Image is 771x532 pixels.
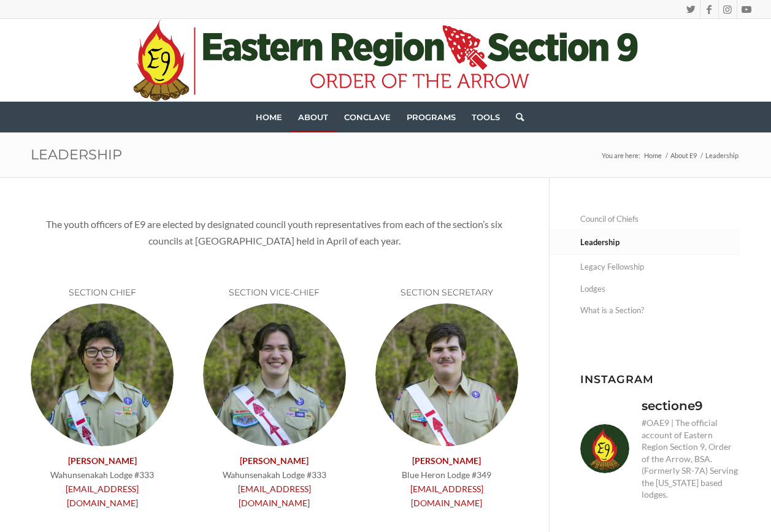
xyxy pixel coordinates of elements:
h6: SECTION VICE-CHIEF [203,288,346,297]
strong: [PERSON_NAME] [68,455,137,466]
span: Conclave [344,112,391,122]
span: About [298,112,328,122]
img: Untitled (8) [203,303,346,446]
p: #OAE9 | The official account of Eastern Region Section 9, Order of the Arrow, BSA. (Formerly SR-7... [642,417,740,501]
a: Council of Chiefs [580,208,740,230]
p: Wahunsenakah Lodge #333 [203,454,346,510]
a: Search [508,102,524,132]
a: What is a Section? [580,300,740,321]
span: / [699,151,704,160]
a: Leadership [31,146,122,163]
img: Untitled (9) [375,303,518,446]
a: Conclave [336,102,399,132]
span: Tools [472,112,500,122]
a: Home [642,151,664,160]
span: Programs [407,112,456,122]
p: Blue Heron Lodge #349 [375,454,518,510]
span: Home [644,151,662,159]
a: Leadership [580,230,740,254]
h3: sectione9 [642,397,703,414]
span: You are here: [602,151,640,159]
a: Tools [464,102,508,132]
a: sectione9 #OAE9 | The official account of Eastern Region Section 9, Order of the Arrow, BSA. (For... [580,397,740,501]
span: / [664,151,669,160]
a: Legacy Fellowship [580,256,740,278]
a: Home [248,102,290,132]
a: [EMAIL_ADDRESS][DOMAIN_NAME] [66,484,139,508]
a: [EMAIL_ADDRESS][DOMAIN_NAME] [238,484,311,508]
a: About [290,102,336,132]
h6: SECTION CHIEF [31,288,174,297]
span: Home [256,112,282,122]
img: Untitled (7) [31,303,174,446]
strong: [PERSON_NAME] [240,455,309,466]
a: About E9 [669,151,699,160]
h6: SECTION SECRETARY [375,288,518,297]
a: [EMAIL_ADDRESS][DOMAIN_NAME] [410,484,483,508]
a: Programs [399,102,464,132]
span: Leadership [704,151,740,160]
h3: Instagram [580,373,740,385]
span: About E9 [670,151,697,159]
strong: [PERSON_NAME] [412,455,481,466]
p: Wahunsenakah Lodge #333 [31,454,174,510]
a: Lodges [580,278,740,300]
p: The youth officers of E9 are elected by designated council youth representatives from each of the... [31,216,518,249]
